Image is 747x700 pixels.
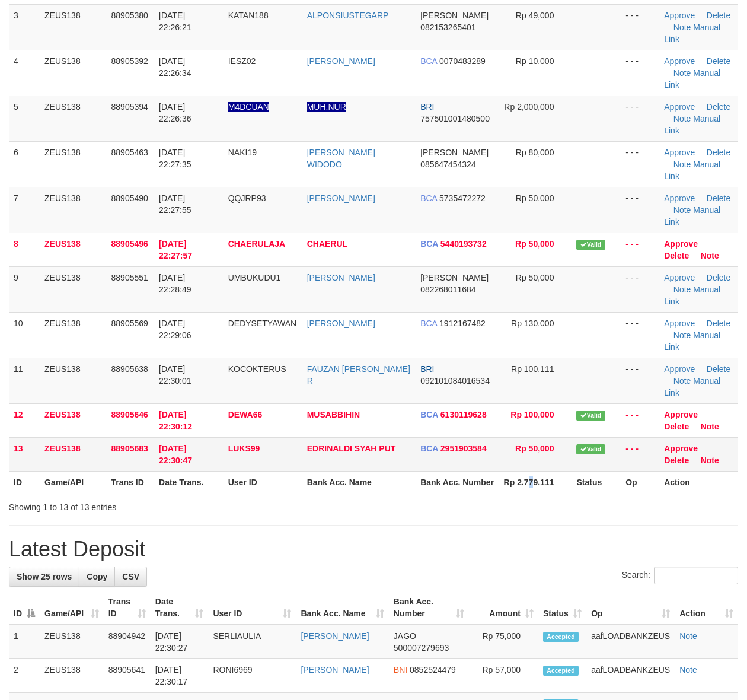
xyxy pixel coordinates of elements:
a: Delete [707,193,730,203]
span: Copy 757501001480500 to clipboard [420,114,490,123]
span: Copy 082153265401 to clipboard [420,23,475,32]
span: [DATE] 22:30:01 [159,364,191,386]
span: 88905380 [111,11,148,20]
td: 11 [9,358,40,403]
span: Valid transaction [576,240,605,250]
td: 9 [9,266,40,312]
td: 3 [9,4,40,50]
span: Copy [87,572,107,581]
a: [PERSON_NAME] [307,193,375,203]
a: Note [673,205,691,215]
span: 88905392 [111,56,148,66]
label: Search: [622,567,738,584]
th: Bank Acc. Number: activate to sort column ascending [389,591,469,625]
a: [PERSON_NAME] [307,56,375,66]
a: [PERSON_NAME] [307,273,375,282]
a: Approve [664,193,695,203]
th: Status [572,471,621,493]
span: CHAERULAJA [228,239,285,249]
td: ZEUS138 [40,50,107,96]
span: [DATE] 22:26:36 [159,102,191,123]
span: NAKI19 [228,148,257,157]
a: Manual Link [664,285,720,306]
a: Delete [707,56,730,66]
th: User ID [224,471,302,493]
a: [PERSON_NAME] [307,319,375,328]
a: FAUZAN [PERSON_NAME] R [307,364,410,386]
a: Delete [664,422,689,431]
a: Note [673,160,691,169]
th: Amount: activate to sort column ascending [469,591,538,625]
span: Rp 50,000 [515,444,554,453]
th: ID: activate to sort column descending [9,591,40,625]
span: Copy 5735472272 to clipboard [439,193,486,203]
span: 88905646 [111,410,148,419]
th: Action [659,471,738,493]
span: [DATE] 22:26:34 [159,56,191,78]
a: Approve [664,273,695,282]
a: Approve [664,56,695,66]
span: 88905551 [111,273,148,282]
a: Manual Link [664,114,720,135]
a: Show 25 rows [9,567,79,587]
a: Note [701,251,719,260]
span: 88905496 [111,239,148,249]
h1: Latest Deposit [9,537,738,561]
td: 5 [9,96,40,141]
th: Trans ID [107,471,155,493]
span: [DATE] 22:29:06 [159,319,191,340]
span: Nama rekening ada tanda titik/strip, harap diedit [228,102,269,112]
span: KATAN188 [228,11,269,20]
a: CHAERUL [307,239,347,249]
td: Rp 57,000 [469,659,538,693]
td: SERLIAULIA [208,625,296,659]
a: Note [673,114,691,123]
td: - - - [621,187,659,233]
span: DEDYSETYAWAN [228,319,296,328]
th: Op [621,471,659,493]
span: 88905490 [111,193,148,203]
span: Rp 130,000 [511,319,554,328]
td: 88905641 [104,659,151,693]
span: BCA [420,410,438,419]
td: ZEUS138 [40,4,107,50]
td: - - - [621,403,659,437]
span: LUKS99 [228,444,260,453]
span: Copy 1912167482 to clipboard [439,319,486,328]
span: CSV [122,572,139,581]
th: ID [9,471,40,493]
span: BCA [420,444,438,453]
td: 13 [9,437,40,471]
a: ALPONSIUSTEGARP [307,11,389,20]
td: 12 [9,403,40,437]
span: 88905569 [111,319,148,328]
a: Note [673,330,691,340]
span: 88905394 [111,102,148,112]
td: 8 [9,233,40,266]
td: - - - [621,312,659,358]
span: Rp 49,000 [516,11,554,20]
span: BCA [420,193,437,203]
span: Valid transaction [576,411,605,421]
a: Note [673,285,691,294]
a: [PERSON_NAME] [301,631,369,641]
a: Delete [664,251,689,260]
td: ZEUS138 [40,403,107,437]
a: EDRINALDI SYAH PUT [307,444,396,453]
span: Rp 100,111 [511,364,554,374]
span: [DATE] 22:26:21 [159,11,191,32]
span: BCA [420,319,437,328]
div: Showing 1 to 13 of 13 entries [9,497,302,513]
span: Copy 0852524479 to clipboard [410,665,456,674]
td: 7 [9,187,40,233]
td: Rp 75,000 [469,625,538,659]
span: Copy 2951903584 to clipboard [440,444,487,453]
span: BNI [394,665,407,674]
a: Delete [707,273,730,282]
a: Approve [664,11,695,20]
span: Accepted [543,666,579,676]
th: Status: activate to sort column ascending [538,591,586,625]
span: [DATE] 22:30:47 [159,444,192,465]
th: Bank Acc. Name [302,471,416,493]
span: [PERSON_NAME] [420,273,489,282]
